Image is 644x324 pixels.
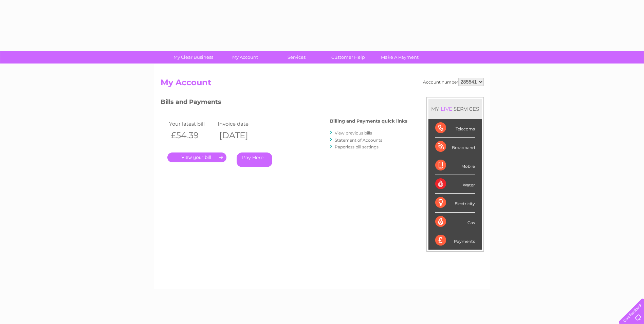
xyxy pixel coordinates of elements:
[269,51,325,64] a: Services
[428,99,482,119] div: MY SERVICES
[167,119,216,128] td: Your latest bill
[435,213,475,231] div: Gas
[435,156,475,175] div: Mobile
[216,119,265,128] td: Invoice date
[435,119,475,138] div: Telecoms
[161,78,484,91] h2: My Account
[335,130,372,136] a: View previous bills
[435,231,475,250] div: Payments
[237,152,272,167] a: Pay Here
[439,106,454,112] div: LIVE
[167,128,216,142] th: £54.39
[423,78,484,86] div: Account number
[320,51,376,64] a: Customer Help
[372,51,428,64] a: Make A Payment
[335,144,379,149] a: Paperless bill settings
[165,51,221,64] a: My Clear Business
[435,175,475,194] div: Water
[435,194,475,212] div: Electricity
[217,51,273,64] a: My Account
[161,97,407,109] h3: Bills and Payments
[330,119,407,124] h4: Billing and Payments quick links
[216,128,265,142] th: [DATE]
[435,138,475,156] div: Broadband
[335,138,382,143] a: Statement of Accounts
[167,152,226,162] a: .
